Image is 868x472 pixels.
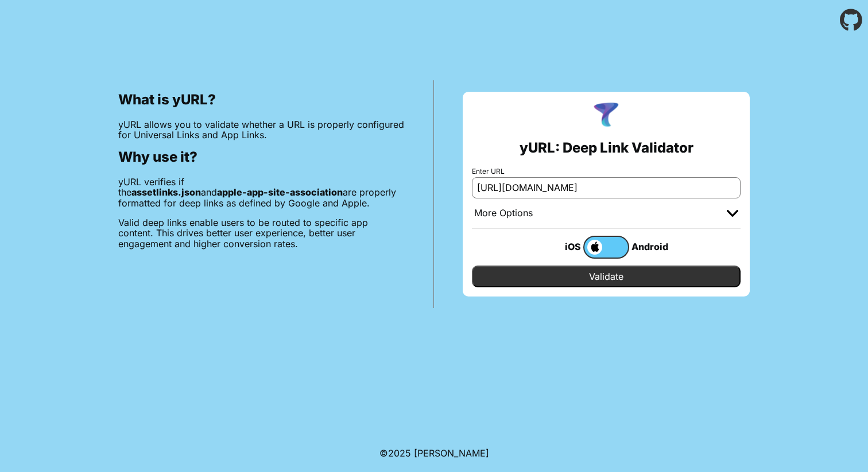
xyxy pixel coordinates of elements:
a: Michael Ibragimchayev's Personal Site [414,447,489,459]
span: 2025 [388,447,411,459]
p: Valid deep links enable users to be routed to specific app content. This drives better user exper... [118,217,405,249]
h2: yURL: Deep Link Validator [520,140,693,156]
p: yURL verifies if the and are properly formatted for deep links as defined by Google and Apple. [118,177,405,208]
div: More Options [474,208,533,219]
input: Validate [472,266,741,287]
label: Enter URL [472,167,741,175]
b: apple-app-site-association [217,186,343,198]
p: yURL allows you to validate whether a URL is properly configured for Universal Links and App Links. [118,119,405,141]
h2: What is yURL? [118,92,405,108]
input: e.g. https://app.chayev.com/xyx [472,177,741,198]
h2: Why use it? [118,149,405,165]
img: chevron [727,210,738,217]
b: assetlinks.json [131,186,201,198]
div: Android [629,239,675,254]
img: yURL Logo [591,101,621,131]
div: iOS [537,239,583,254]
footer: © [379,434,489,472]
